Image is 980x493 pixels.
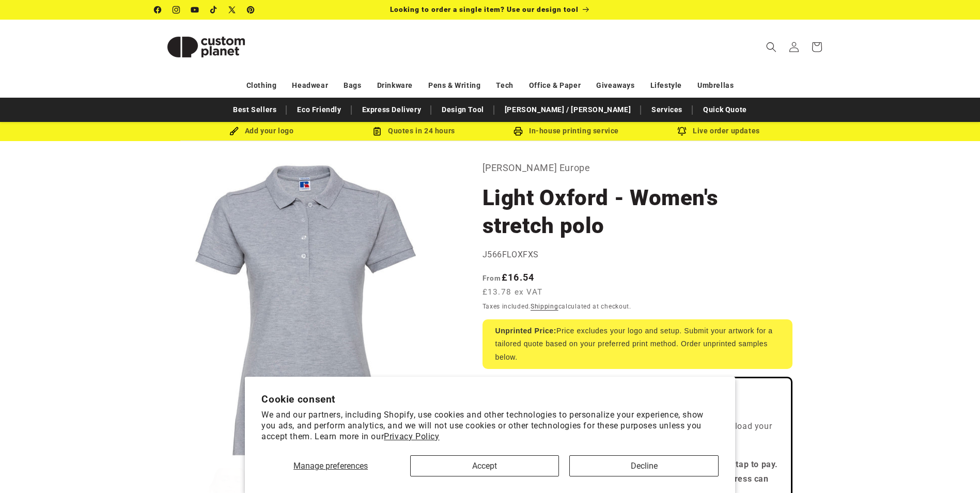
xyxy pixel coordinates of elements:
[643,125,795,137] div: Live order updates
[150,20,261,74] a: Custom Planet
[569,455,718,476] button: Decline
[357,101,427,119] a: Express Delivery
[483,286,543,298] span: £13.78 ex VAT
[495,327,557,335] strong: Unprinted Price:
[292,76,328,95] a: Headwear
[154,24,258,70] img: Custom Planet
[261,393,719,405] h2: Cookie consent
[677,127,687,136] img: Order updates
[372,127,382,136] img: Order Updates Icon
[185,125,338,137] div: Add your logo
[483,274,502,282] span: From
[514,127,523,136] img: In-house printing
[261,455,400,476] button: Manage preferences
[377,76,413,95] a: Drinkware
[650,76,682,95] a: Lifestyle
[483,301,792,312] div: Taxes included. calculated at checkout.
[483,319,792,369] div: Price excludes your logo and setup. Submit your artwork for a tailored quote based on your prefer...
[698,101,752,119] a: Quick Quote
[646,101,688,119] a: Services
[483,160,792,176] p: [PERSON_NAME] Europe
[490,125,643,137] div: In-house printing service
[500,101,636,119] a: [PERSON_NAME] / [PERSON_NAME]
[344,76,361,95] a: Bags
[229,127,239,136] img: Brush Icon
[292,101,346,119] a: Eco Friendly
[261,410,719,442] p: We and our partners, including Shopify, use cookies and other technologies to personalize your ex...
[596,76,634,95] a: Giveaways
[390,5,579,13] span: Looking to order a single item? Use our design tool
[483,250,539,259] span: J566FLOXFXS
[338,125,490,137] div: Quotes in 24 hours
[410,455,559,476] button: Accept
[483,272,535,283] strong: £16.54
[428,76,480,95] a: Pens & Writing
[531,303,558,310] a: Shipping
[483,184,792,240] h1: Light Oxford - Women's stretch polo
[496,76,513,95] a: Tech
[228,101,282,119] a: Best Sellers
[529,76,581,95] a: Office & Paper
[293,461,368,471] span: Manage preferences
[246,76,277,95] a: Clothing
[697,76,734,95] a: Umbrellas
[437,101,489,119] a: Design Tool
[760,36,783,58] summary: Search
[384,432,439,441] a: Privacy Policy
